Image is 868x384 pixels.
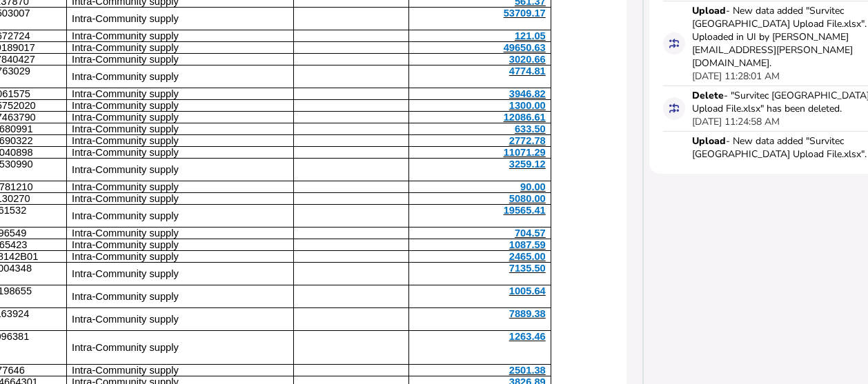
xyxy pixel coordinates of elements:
span: 7889.38 [509,308,546,319]
span: 49650.63 [504,42,546,53]
span: 1263.46 [509,331,546,342]
span: 1300.00 [509,100,546,111]
span: 121.05 [515,30,546,41]
span: 704.57 [515,228,546,239]
span: 90.00 [520,181,546,192]
span: 2465.00 [509,251,546,262]
span: Intra-Community supply [72,71,179,82]
span: Intra-Community supply [72,239,179,250]
span: Intra-Community supply [72,30,179,41]
span: 53709.17 [504,8,546,19]
span: Intra-Community supply [72,54,179,65]
span: 11071.29 [504,147,546,158]
span: Intra-Community supply [72,112,179,123]
strong: Delete [692,89,724,102]
span: 2501.38 [509,365,546,376]
div: [DATE] 11:28:01 AM [692,70,780,83]
span: Intra-Community supply [72,342,179,353]
span: Intra-Community supply [72,365,179,376]
span: 1087.59 [509,239,546,250]
strong: Upload [692,4,726,17]
span: 633.50 [515,123,546,134]
span: Intra-Community supply [72,123,179,134]
span: Intra-Community supply [72,135,179,146]
strong: Upload [692,134,726,148]
span: 4774.81 [509,65,546,77]
span: Intra-Community supply [72,314,179,325]
span: 3259.12 [509,159,546,170]
span: Intra-Community supply [72,193,179,204]
span: Intra-Community supply [72,228,179,239]
span: Intra-Community supply [72,147,179,158]
span: 2772.78 [509,135,546,146]
span: Intra-Community supply [72,181,179,192]
span: Intra-Community supply [72,210,179,221]
span: 7135.50 [509,263,546,274]
span: Intra-Community supply [72,42,179,53]
div: [DATE] 11:24:58 AM [692,115,780,128]
span: Intra-Community supply [72,251,179,262]
span: 3020.66 [509,54,546,65]
span: 12086.61 [504,112,546,123]
span: Intra-Community supply [72,291,179,302]
span: Intra-Community supply [72,100,179,111]
i: Data for this filing changed [669,39,679,48]
i: Data for this filing changed [669,103,679,113]
span: Intra-Community supply [72,13,179,24]
span: 3946.82 [509,88,546,99]
span: 19565.41 [504,205,546,216]
span: Intra-Community supply [72,164,179,175]
span: 5080.00 [509,193,546,204]
span: Intra-Community supply [72,268,179,279]
span: 1005.64 [509,285,546,296]
span: Intra-Community supply [72,88,179,99]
